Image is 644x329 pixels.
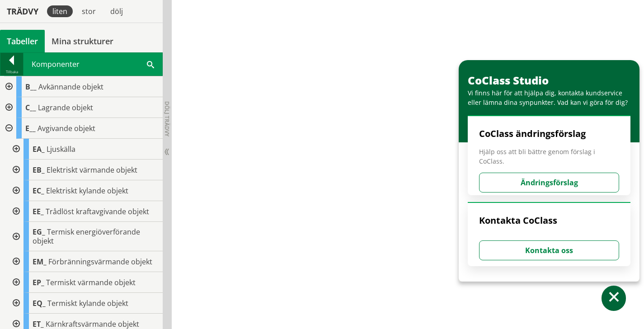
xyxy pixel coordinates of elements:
[38,123,95,133] span: Avgivande objekt
[25,82,37,92] span: B__
[33,319,44,329] span: ET_
[2,6,43,16] div: Trädvy
[33,186,44,196] span: EC_
[38,103,93,113] span: Lagrande objekt
[46,207,149,216] span: Trådlöst kraftavgivande objekt
[479,240,619,260] button: Kontakta oss
[24,53,162,75] div: Komponenter
[33,144,45,154] span: EA_
[147,59,154,69] span: Sök i tabellen
[105,5,128,17] div: dölj
[0,68,23,75] div: Tillbaka
[45,30,120,52] a: Mina strukturer
[479,245,619,255] a: Kontakta oss
[47,5,73,17] div: liten
[25,103,36,113] span: C__
[47,298,128,308] span: Termiskt kylande objekt
[479,128,619,140] h4: CoClass ändringsförslag
[47,165,137,175] span: Elektriskt värmande objekt
[48,257,152,267] span: Förbränningsvärmande objekt
[33,298,46,308] span: EQ_
[468,88,635,107] div: Vi finns här för att hjälpa dig, kontakta kundservice eller lämna dina synpunkter. Vad kan vi gör...
[33,207,44,216] span: EE_
[33,257,47,267] span: EM_
[33,165,45,175] span: EB_
[479,173,619,193] button: Ändringsförslag
[25,123,36,133] span: E__
[33,227,45,237] span: EG_
[479,147,619,166] span: Hjälp oss att bli bättre genom förslag i CoClass.
[33,227,140,246] span: Termisk energiöverförande objekt
[46,319,139,329] span: Kärnkraftsvärmande objekt
[163,101,171,136] span: Dölj trädvy
[47,144,75,154] span: Ljuskälla
[38,82,103,92] span: Avkännande objekt
[479,215,619,226] h4: Kontakta CoClass
[46,186,128,196] span: Elektriskt kylande objekt
[76,5,101,17] div: stor
[46,277,136,287] span: Termiskt värmande objekt
[468,73,549,88] span: CoClass Studio
[33,277,44,287] span: EP_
